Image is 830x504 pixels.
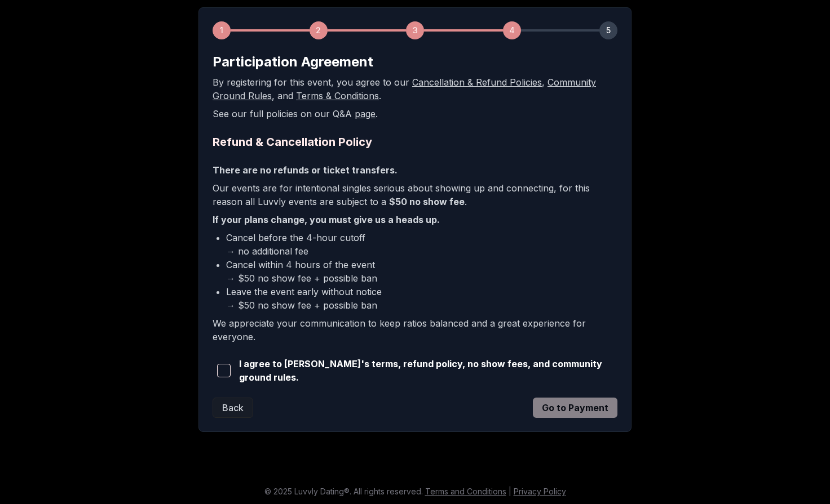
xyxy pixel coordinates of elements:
[213,21,231,39] div: 1
[213,134,617,150] h2: Refund & Cancellation Policy
[355,108,376,119] a: page
[310,21,328,39] div: 2
[509,487,511,496] span: |
[226,258,617,285] li: Cancel within 4 hours of the event → $50 no show fee + possible ban
[213,398,253,418] button: Back
[599,21,617,39] div: 5
[503,21,521,39] div: 4
[296,90,379,101] a: Terms & Conditions
[213,163,617,177] p: There are no refunds or ticket transfers.
[425,487,506,496] a: Terms and Conditions
[226,231,617,258] li: Cancel before the 4-hour cutoff → no additional fee
[412,77,542,88] a: Cancellation & Refund Policies
[226,285,617,312] li: Leave the event early without notice → $50 no show fee + possible ban
[239,357,617,384] span: I agree to [PERSON_NAME]'s terms, refund policy, no show fees, and community ground rules.
[406,21,424,39] div: 3
[514,487,566,496] a: Privacy Policy
[213,107,617,121] p: See our full policies on our Q&A .
[213,75,617,102] p: By registering for this event, you agree to our , , and .
[213,213,617,226] p: If your plans change, you must give us a heads up.
[213,316,617,344] p: We appreciate your communication to keep ratios balanced and a great experience for everyone.
[389,196,465,207] b: $50 no show fee
[213,181,617,208] p: Our events are for intentional singles serious about showing up and connecting, for this reason a...
[213,53,617,71] h2: Participation Agreement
